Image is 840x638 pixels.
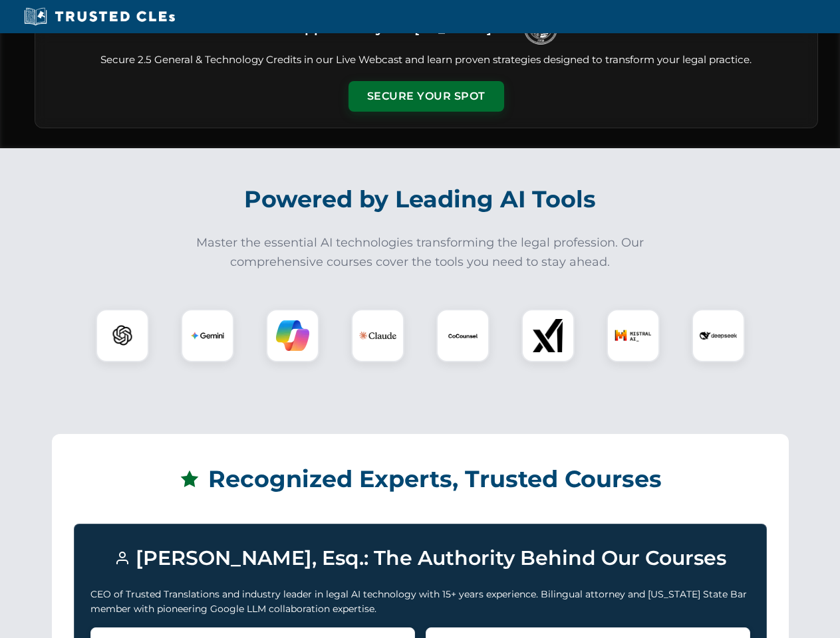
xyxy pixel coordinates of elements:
[351,309,404,362] div: Claude
[266,309,319,362] div: Copilot
[436,309,490,362] div: CoCounsel
[615,317,652,354] img: Mistral AI Logo
[276,319,309,352] img: Copilot Logo
[700,317,737,354] img: DeepSeek Logo
[96,309,149,362] div: ChatGPT
[74,456,767,502] h2: Recognized Experts, Trusted Courses
[103,316,142,355] img: ChatGPT Logo
[181,309,234,362] div: Gemini
[521,309,575,362] div: xAI
[692,309,745,362] div: DeepSeek
[349,81,504,112] button: Secure Your Spot
[90,587,750,617] p: CEO of Trusted Translations and industry leader in legal AI technology with 15+ years experience....
[359,317,396,354] img: Claude Logo
[20,7,179,27] img: Trusted CLEs
[188,233,653,272] p: Master the essential AI technologies transforming the legal profession. Our comprehensive courses...
[52,176,789,223] h2: Powered by Leading AI Tools
[90,540,750,576] h3: [PERSON_NAME], Esq.: The Authority Behind Our Courses
[191,319,224,352] img: Gemini Logo
[531,319,565,352] img: xAI Logo
[446,319,480,352] img: CoCounsel Logo
[607,309,660,362] div: Mistral AI
[51,53,801,68] p: Secure 2.5 General & Technology Credits in our Live Webcast and learn proven strategies designed ...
